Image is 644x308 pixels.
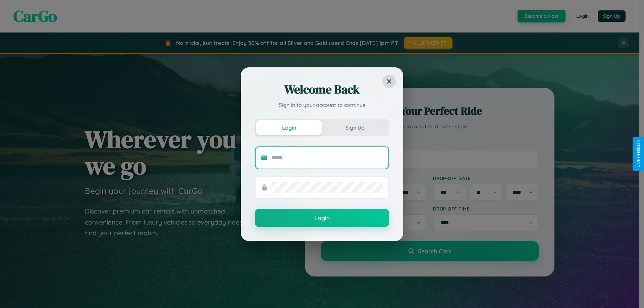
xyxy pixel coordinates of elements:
[636,140,641,168] div: Give Feedback
[322,120,388,135] button: Sign Up
[255,101,389,109] p: Sign in to your account to continue
[255,209,389,227] button: Login
[255,81,389,98] h2: Welcome Back
[256,120,322,135] button: Login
